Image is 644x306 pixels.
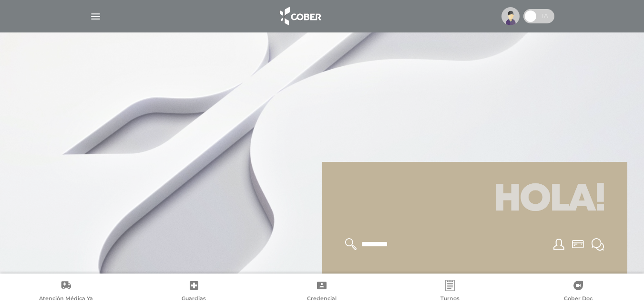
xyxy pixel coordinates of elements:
[514,280,642,304] a: Cober Doc
[440,295,460,304] span: Turnos
[2,280,130,304] a: Atención Médica Ya
[564,295,593,304] span: Cober Doc
[39,295,93,304] span: Atención Médica Ya
[258,280,386,304] a: Credencial
[501,7,520,25] img: profile-placeholder.svg
[334,173,616,227] h1: Hola!
[386,280,514,304] a: Turnos
[275,5,325,28] img: logo_cober_home-white.png
[130,280,258,304] a: Guardias
[307,295,337,304] span: Credencial
[182,295,206,304] span: Guardias
[90,11,102,22] img: Cober_menu-lines-white.svg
